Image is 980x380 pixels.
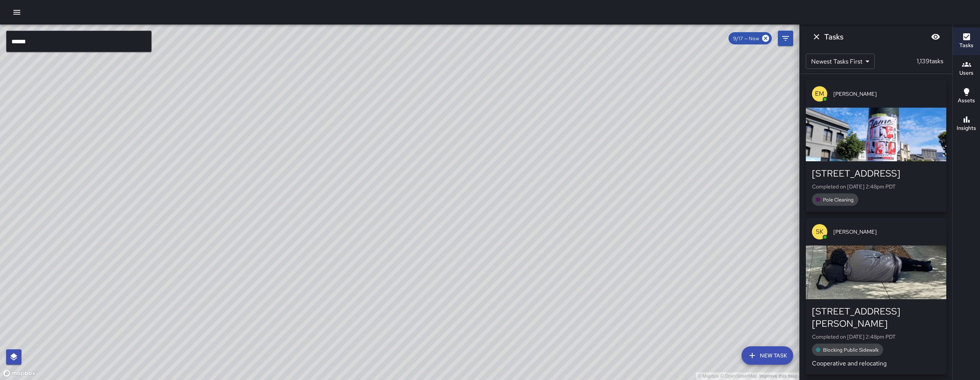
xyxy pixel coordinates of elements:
[833,90,940,98] span: [PERSON_NAME]
[953,110,980,138] button: Insights
[824,31,843,43] h6: Tasks
[812,333,940,341] p: Completed on [DATE] 2:48pm PDT
[806,218,946,374] button: SK[PERSON_NAME][STREET_ADDRESS][PERSON_NAME]Completed on [DATE] 2:48pm PDTBlocking Public Sidewal...
[812,359,940,368] p: Cooperative and relocating
[953,28,980,55] button: Tasks
[959,41,973,50] h6: Tasks
[728,32,772,44] div: 9/17 — Now
[806,54,875,69] div: Newest Tasks First
[959,69,973,77] h6: Users
[806,80,946,212] button: EM[PERSON_NAME][STREET_ADDRESS]Completed on [DATE] 2:48pm PDTPole Cleaning
[914,57,946,66] p: 1,139 tasks
[812,183,940,190] p: Completed on [DATE] 2:48pm PDT
[928,29,943,44] button: Blur
[812,167,940,180] div: [STREET_ADDRESS]
[953,55,980,83] button: Users
[778,31,793,46] button: Filters
[958,97,975,105] h6: Assets
[815,89,824,98] p: EM
[728,35,764,42] span: 9/17 — Now
[818,197,858,203] span: Pole Cleaning
[957,124,976,133] h6: Insights
[809,29,824,44] button: Dismiss
[833,228,940,236] span: [PERSON_NAME]
[742,346,793,365] button: New Task
[812,305,940,330] div: [STREET_ADDRESS][PERSON_NAME]
[818,347,883,353] span: Blocking Public Sidewalk
[816,227,823,236] p: SK
[953,83,980,110] button: Assets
